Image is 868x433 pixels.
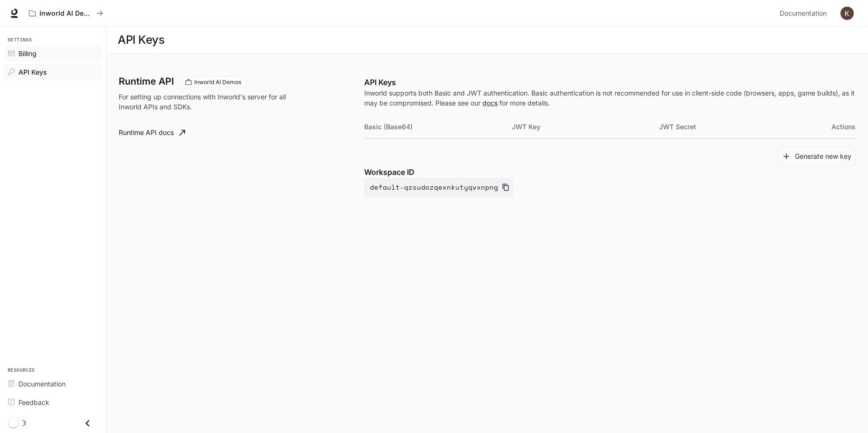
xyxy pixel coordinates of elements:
[19,397,49,407] span: Feedback
[39,10,93,18] p: Inworld AI Demos
[181,77,246,88] div: These keys will apply to your current workspace only
[364,77,856,88] p: API Keys
[19,67,47,77] span: API Keys
[119,92,297,112] p: For setting up connections with Inworld's server for all Inworld APIs and SDKs.
[776,4,834,23] a: Documentation
[364,88,856,108] p: Inworld supports both Basic and JWT authentication. Basic authentication is not recommended for u...
[115,123,189,142] a: Runtime API docs
[780,8,827,19] span: Documentation
[777,146,856,167] button: Generate new key
[807,115,856,138] th: Actions
[4,394,102,411] a: Feedback
[119,77,174,86] h3: Runtime API
[4,375,102,392] a: Documentation
[25,4,107,23] button: All workspaces
[512,115,659,138] th: JWT Key
[9,417,18,428] span: Dark mode toggle
[19,48,37,58] span: Billing
[659,115,806,138] th: JWT Secret
[364,115,511,138] th: Basic (Base64)
[4,64,102,80] a: API Keys
[840,7,854,20] img: User avatar
[19,379,66,389] span: Documentation
[838,4,857,23] button: User avatar
[190,78,245,87] span: Inworld AI Demos
[118,30,164,49] h1: API Keys
[482,99,498,107] a: docs
[77,414,98,433] button: Close drawer
[4,45,102,62] a: Billing
[364,166,856,178] p: Workspace ID
[364,178,513,197] button: default-qzsudozqexnkutyqvxnpng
